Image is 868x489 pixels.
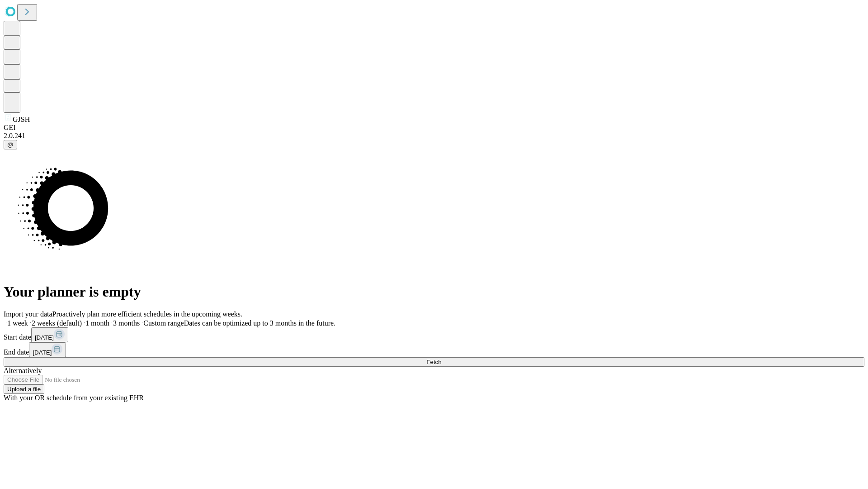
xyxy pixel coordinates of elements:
button: Upload a file [4,384,44,394]
span: 2 weeks (default) [32,319,82,327]
span: Proactively plan more efficient schedules in the upcoming weeks. [52,310,242,318]
button: [DATE] [29,342,66,357]
div: GEI [4,124,864,132]
button: @ [4,140,17,149]
span: [DATE] [35,334,54,341]
div: End date [4,342,864,357]
span: 1 week [7,319,28,327]
button: Fetch [4,357,864,367]
span: 3 months [113,319,140,327]
button: [DATE] [31,327,68,342]
span: Fetch [426,359,441,365]
span: Dates can be optimized up to 3 months in the future. [184,319,335,327]
span: With your OR schedule from your existing EHR [4,394,144,402]
div: Start date [4,327,864,342]
h1: Your planner is empty [4,283,864,300]
span: [DATE] [33,349,52,356]
span: 1 month [85,319,109,327]
span: Import your data [4,310,52,318]
span: @ [7,141,14,148]
span: Alternatively [4,367,42,374]
span: Custom range [143,319,184,327]
span: GJSH [13,115,30,123]
div: 2.0.241 [4,132,864,140]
